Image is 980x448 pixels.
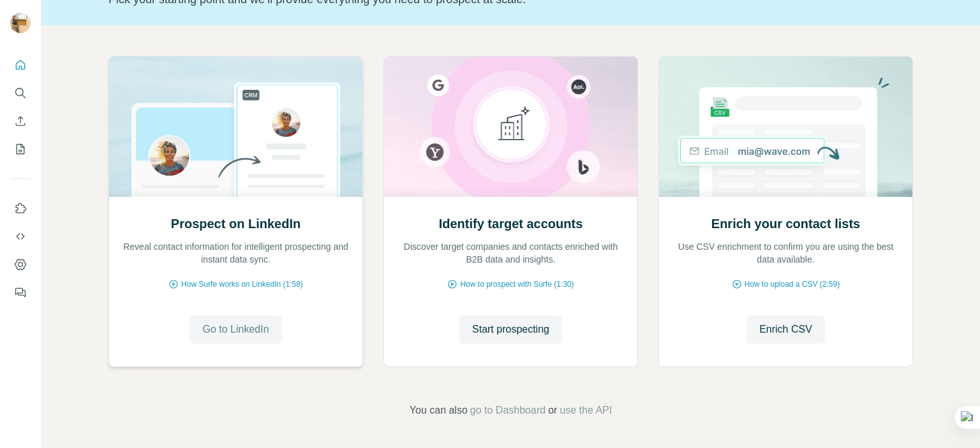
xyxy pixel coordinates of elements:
span: You can also [410,403,468,418]
h2: Prospect on LinkedIn [171,215,301,233]
img: Identify target accounts [383,57,638,197]
span: Enrich CSV [759,322,812,337]
span: Go to LinkedIn [202,322,269,337]
h2: Enrich your contact lists [711,215,860,233]
span: How to prospect with Surfe (1:30) [460,278,574,290]
p: Use CSV enrichment to confirm you are using the best data available. [672,240,900,266]
button: Use Surfe on LinkedIn [10,197,31,220]
button: use the API [560,403,612,418]
button: Quick start [10,54,31,76]
button: Enrich CSV [10,110,31,133]
img: Avatar [10,13,31,33]
button: Use Surfe API [10,225,31,248]
button: Feedback [10,281,31,304]
span: or [548,403,557,418]
span: Start prospecting [472,322,549,337]
button: Start prospecting [459,315,562,343]
span: How Surfe works on LinkedIn (1:58) [181,278,303,290]
button: Dashboard [10,253,31,276]
h2: Identify target accounts [439,215,583,233]
img: Prospect on LinkedIn [108,57,363,197]
p: Reveal contact information for intelligent prospecting and instant data sync. [122,240,350,266]
button: Go to LinkedIn [189,315,281,343]
button: My lists [10,138,31,161]
button: go to Dashboard [470,403,546,418]
p: Discover target companies and contacts enriched with B2B data and insights. [397,240,625,266]
button: Search [10,82,31,105]
button: Enrich CSV [746,315,825,343]
img: Enrich your contact lists [658,57,913,197]
span: How to upload a CSV (2:59) [745,278,840,290]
